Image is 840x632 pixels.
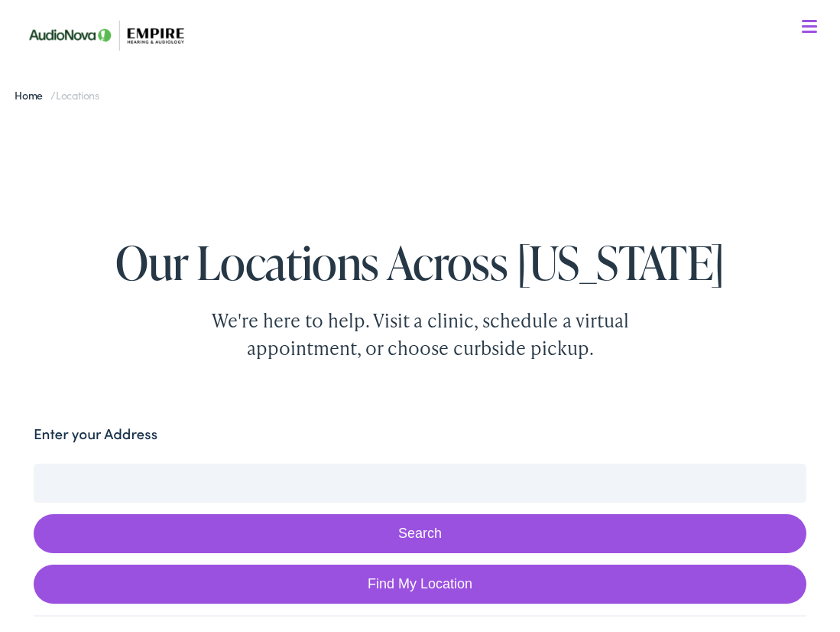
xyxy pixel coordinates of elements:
[15,87,99,103] span: /
[28,61,823,93] a: What We Offer
[56,87,99,103] span: Locations
[17,237,823,288] h1: Our Locations Across [US_STATE]
[15,87,50,103] a: Home
[34,464,806,502] input: Enter your address or zip code
[34,514,806,553] button: Search
[176,307,665,362] div: We're here to help. Visit a clinic, schedule a virtual appointment, or choose curbside pickup.
[34,565,806,604] a: Find My Location
[34,423,157,445] label: Enter your Address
